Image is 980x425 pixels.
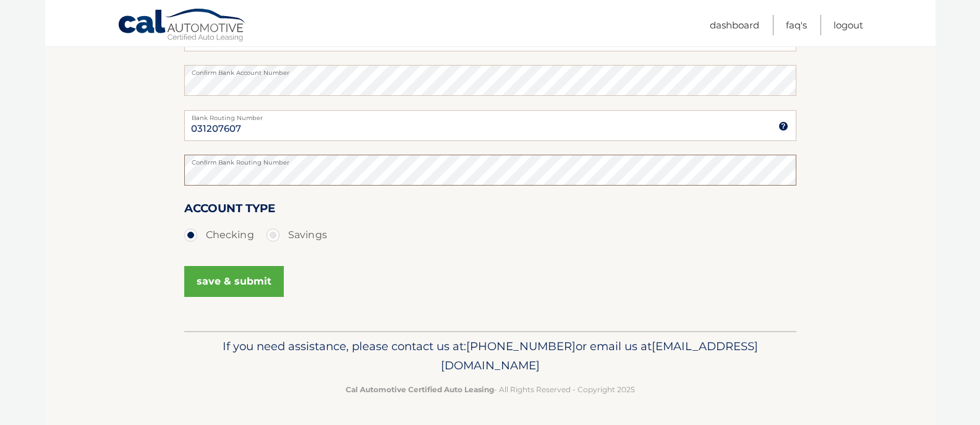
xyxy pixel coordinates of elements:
span: [PHONE_NUMBER] [466,339,576,353]
label: Confirm Bank Routing Number [184,155,796,165]
button: save & submit [184,266,284,297]
label: Confirm Bank Account Number [184,65,796,75]
img: tooltip.svg [778,121,788,131]
label: Checking [184,223,254,247]
a: Logout [833,15,863,35]
strong: Cal Automotive Certified Auto Leasing [346,385,494,394]
label: Savings [266,223,327,247]
a: Dashboard [710,15,759,35]
label: Account Type [184,199,275,222]
label: Bank Routing Number [184,110,796,120]
input: Bank Routing Number [184,110,796,141]
p: - All Rights Reserved - Copyright 2025 [192,383,788,396]
p: If you need assistance, please contact us at: or email us at [192,337,788,376]
a: Cal Automotive [117,8,247,44]
a: FAQ's [786,15,807,35]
